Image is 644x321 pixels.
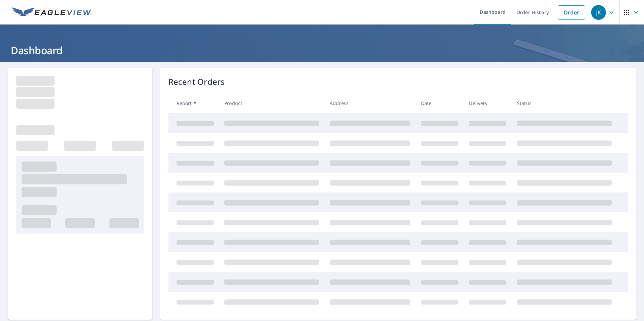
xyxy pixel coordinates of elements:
p: Recent Orders [168,76,225,88]
h1: Dashboard [8,43,636,57]
th: Address [324,93,416,113]
th: Status [512,93,617,113]
th: Product [219,93,324,113]
a: Order [558,5,585,20]
th: Delivery [463,93,512,113]
div: JK [591,5,606,20]
img: EV Logo [12,7,92,17]
th: Report # [168,93,219,113]
th: Date [416,93,464,113]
